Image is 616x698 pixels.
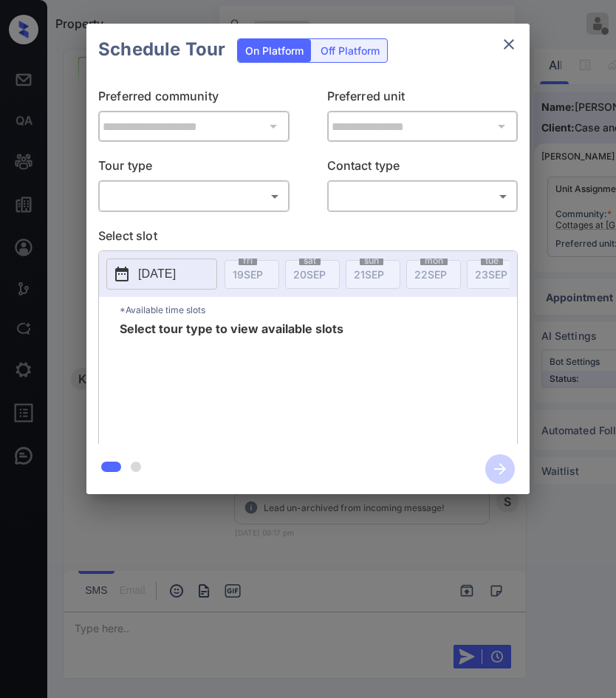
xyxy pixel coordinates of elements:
[327,87,519,111] p: Preferred unit
[106,259,217,290] button: [DATE]
[138,265,176,283] p: [DATE]
[238,39,311,62] div: On Platform
[313,39,387,62] div: Off Platform
[494,30,524,59] button: close
[98,87,290,111] p: Preferred community
[120,323,343,441] span: Select tour type to view available slots
[86,24,237,75] h2: Schedule Tour
[327,157,519,180] p: Contact type
[98,157,290,180] p: Tour type
[120,297,517,323] p: *Available time slots
[98,227,518,250] p: Select slot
